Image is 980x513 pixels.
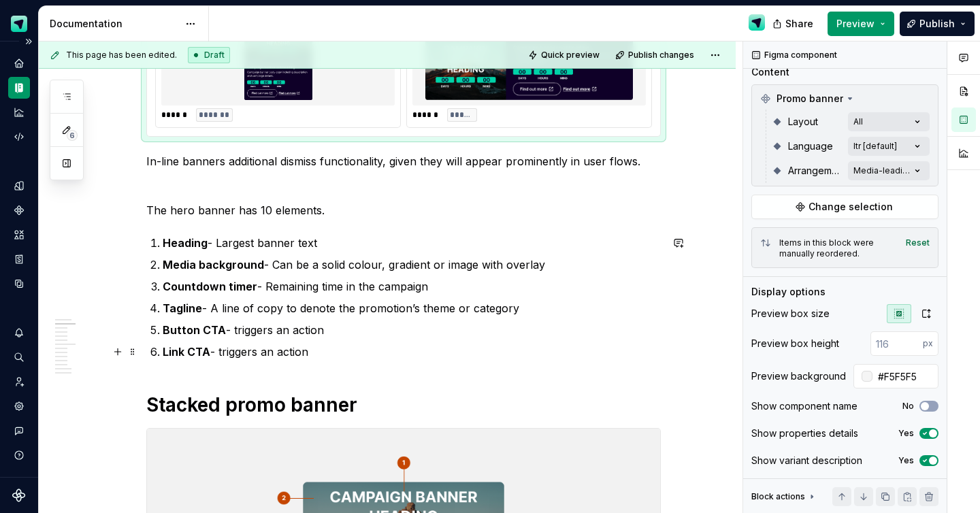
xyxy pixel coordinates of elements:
div: Preview background [751,369,846,383]
div: Preview box height [751,337,839,350]
a: Analytics [8,101,30,123]
a: Design tokens [8,175,30,197]
p: - A line of copy to denote the promotion’s theme or category [163,300,661,316]
span: 6 [67,130,78,141]
div: Show component name [751,399,857,413]
div: Media-leading [default] [853,165,911,176]
span: Layout [788,115,818,129]
button: Change selection [751,195,938,219]
div: Block actions [751,487,817,506]
div: Block actions [751,491,805,502]
div: Promo banner [755,88,935,110]
a: Documentation [8,77,30,99]
p: - triggers an action [163,322,661,338]
span: Draft [204,50,225,61]
span: Quick preview [541,50,600,61]
a: Code automation [8,126,30,148]
strong: Button CTA [163,323,226,337]
button: Search ⌘K [8,346,30,368]
img: e611c74b-76fc-4ef0-bafa-dc494cd4cb8a.png [11,16,27,32]
a: Assets [8,224,30,246]
strong: Media background [163,258,264,271]
p: The hero banner has 10 elements. [146,202,661,218]
span: Change selection [808,200,893,214]
a: Home [8,52,30,74]
span: Language [788,139,833,153]
button: Notifications [8,322,30,344]
p: - Can be a solid colour, gradient or image with overlay [163,256,661,273]
div: Items in this block were manually reordered. [779,237,898,259]
div: Display options [751,285,826,299]
label: No [902,401,914,412]
a: Storybook stories [8,248,30,270]
a: Components [8,199,30,221]
h1: Stacked promo banner [146,393,661,417]
span: Publish [919,17,955,31]
strong: Tagline [163,301,202,315]
button: ltr [default] [848,137,930,156]
strong: Countdown timer [163,280,257,293]
button: Contact support [8,420,30,442]
span: This page has been edited. [66,50,177,61]
a: Settings [8,395,30,417]
p: - triggers an action [163,344,661,360]
p: px [923,338,933,349]
div: All [853,116,863,127]
span: Arrangement [788,164,843,178]
button: Publish changes [611,46,700,65]
p: - Largest banner text [163,235,661,251]
svg: Supernova Logo [12,489,26,502]
span: Publish changes [628,50,694,61]
div: ltr [default] [853,141,897,152]
button: Publish [900,12,975,36]
strong: Heading [163,236,208,250]
button: Quick preview [524,46,606,65]
img: Design Ops [749,14,765,31]
div: Preview box size [751,307,830,320]
p: - Remaining time in the campaign [163,278,661,295]
div: Documentation [50,17,178,31]
input: Auto [872,364,938,388]
p: In-line banners additional dismiss functionality, given they will appear prominently in user flows. [146,153,661,169]
button: Reset [906,237,930,248]
div: Show variant description [751,454,862,467]
button: Expand sidebar [19,32,38,51]
button: Media-leading [default] [848,161,930,180]
span: Promo banner [777,92,843,105]
button: Preview [828,12,894,36]
button: Share [766,12,822,36]
span: Preview [836,17,875,31]
label: Yes [898,455,914,466]
input: 116 [870,331,923,356]
a: Data sources [8,273,30,295]
div: Content [751,65,789,79]
strong: Link CTA [163,345,210,359]
a: Invite team [8,371,30,393]
button: All [848,112,930,131]
span: Share [785,17,813,31]
div: Show properties details [751,427,858,440]
label: Yes [898,428,914,439]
